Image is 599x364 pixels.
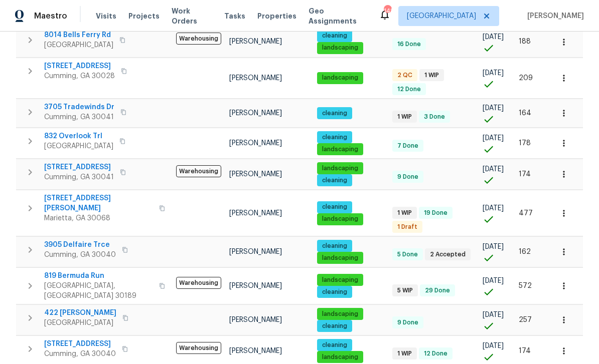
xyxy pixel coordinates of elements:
[426,250,470,259] span: 2 Accepted
[229,316,282,323] span: [PERSON_NAME]
[483,105,504,112] span: [DATE]
[229,171,282,178] span: [PERSON_NAME]
[483,70,504,77] span: [DATE]
[519,140,531,147] span: 178
[44,308,116,318] span: 422 [PERSON_NAME]
[393,173,422,181] span: 9 Done
[44,172,114,182] span: Cumming, GA 30041
[384,6,391,16] div: 148
[176,33,221,45] span: Warehousing
[393,286,417,295] span: 5 WIP
[318,145,362,154] span: landscaping
[318,74,362,82] span: landscaping
[318,254,362,262] span: landscaping
[318,353,362,361] span: landscaping
[44,162,114,172] span: [STREET_ADDRESS]
[519,171,531,178] span: 174
[44,40,113,50] span: [GEOGRAPHIC_DATA]
[393,223,421,231] span: 1 Draft
[393,142,422,150] span: 7 Done
[318,203,351,211] span: cleaning
[128,11,160,21] span: Projects
[44,281,153,301] span: [GEOGRAPHIC_DATA], [GEOGRAPHIC_DATA] 30189
[318,176,351,185] span: cleaning
[229,347,282,354] span: [PERSON_NAME]
[393,349,416,358] span: 1 WIP
[318,215,362,223] span: landscaping
[519,38,531,45] span: 188
[519,316,532,323] span: 257
[483,243,504,250] span: [DATE]
[44,141,113,151] span: [GEOGRAPHIC_DATA]
[44,250,116,260] span: Cumming, GA 30040
[229,38,282,45] span: [PERSON_NAME]
[318,322,351,330] span: cleaning
[229,210,282,217] span: [PERSON_NAME]
[44,71,115,81] span: Cumming, GA 30028
[318,288,351,296] span: cleaning
[483,34,504,41] span: [DATE]
[393,250,422,259] span: 5 Done
[172,6,212,26] span: Work Orders
[393,71,416,80] span: 2 QC
[483,277,504,284] span: [DATE]
[44,213,153,223] span: Marietta, GA 30068
[44,61,115,71] span: [STREET_ADDRESS]
[44,112,114,122] span: Cumming, GA 30041
[420,209,452,217] span: 19 Done
[176,277,221,289] span: Warehousing
[96,11,116,21] span: Visits
[483,311,504,318] span: [DATE]
[229,140,282,147] span: [PERSON_NAME]
[34,11,67,21] span: Maestro
[393,209,416,217] span: 1 WIP
[44,339,116,349] span: [STREET_ADDRESS]
[421,286,454,295] span: 29 Done
[519,347,531,354] span: 174
[393,40,425,49] span: 16 Done
[519,75,533,82] span: 209
[483,135,504,142] span: [DATE]
[44,349,116,359] span: Cumming, GA 30040
[44,318,116,328] span: [GEOGRAPHIC_DATA]
[309,6,367,26] span: Geo Assignments
[420,349,452,358] span: 12 Done
[393,113,416,121] span: 1 WIP
[44,193,153,213] span: [STREET_ADDRESS][PERSON_NAME]
[229,75,282,82] span: [PERSON_NAME]
[44,271,153,281] span: 819 Bermuda Run
[176,342,221,354] span: Warehousing
[318,341,351,349] span: cleaning
[483,342,504,349] span: [DATE]
[318,164,362,173] span: landscaping
[229,248,282,255] span: [PERSON_NAME]
[229,110,282,117] span: [PERSON_NAME]
[519,210,533,217] span: 477
[318,310,362,318] span: landscaping
[393,318,422,327] span: 9 Done
[483,166,504,173] span: [DATE]
[318,242,351,250] span: cleaning
[318,133,351,142] span: cleaning
[318,44,362,52] span: landscaping
[483,205,504,212] span: [DATE]
[44,240,116,250] span: 3905 Delfaire Trce
[318,109,351,118] span: cleaning
[523,11,584,21] span: [PERSON_NAME]
[176,165,221,177] span: Warehousing
[229,282,282,289] span: [PERSON_NAME]
[393,85,425,94] span: 12 Done
[318,276,362,284] span: landscaping
[420,113,449,121] span: 3 Done
[257,11,296,21] span: Properties
[519,248,531,255] span: 162
[44,131,113,141] span: 832 Overlook Trl
[44,30,113,40] span: 8014 Bells Ferry Rd
[519,110,531,117] span: 164
[44,102,114,112] span: 3705 Tradewinds Dr
[318,32,351,40] span: cleaning
[420,71,443,80] span: 1 WIP
[407,11,476,21] span: [GEOGRAPHIC_DATA]
[519,282,532,289] span: 572
[224,13,245,20] span: Tasks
